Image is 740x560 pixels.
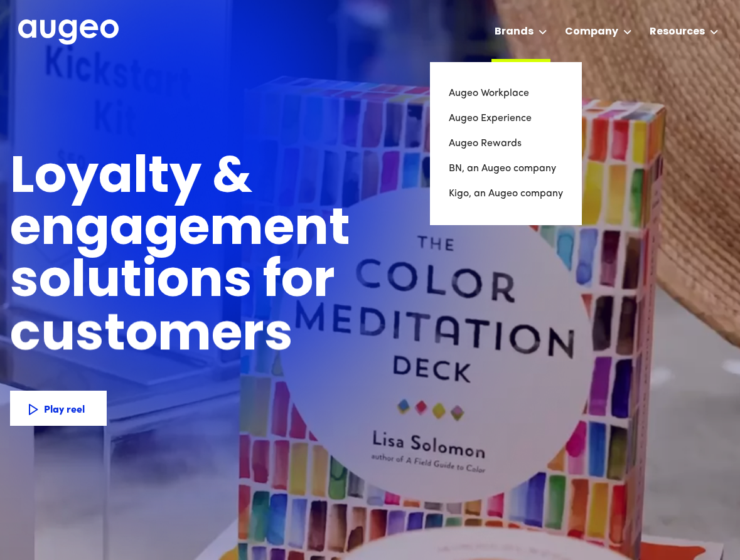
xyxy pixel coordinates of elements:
a: Augeo Experience [449,106,563,131]
img: Augeo's full logo in white. [18,19,119,45]
a: Augeo Rewards [449,131,563,156]
div: Brands [495,24,534,40]
a: BN, an Augeo company [449,156,563,181]
nav: Brands [430,62,582,225]
div: Company [565,24,618,40]
a: Kigo, an Augeo company [449,181,563,206]
div: Resources [650,24,705,40]
a: home [18,19,119,46]
a: Augeo Workplace [449,81,563,106]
